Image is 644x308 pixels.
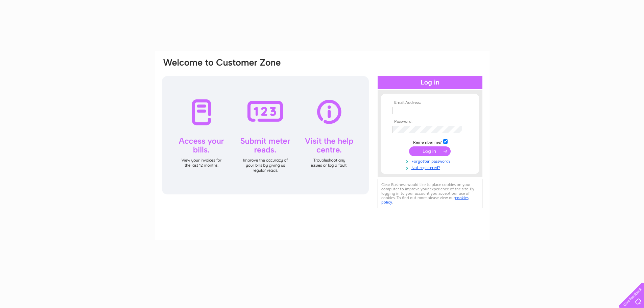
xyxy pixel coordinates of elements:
td: Remember me? [391,138,469,145]
div: Clear Business would like to place cookies on your computer to improve your experience of the sit... [378,179,482,208]
th: Password: [391,119,469,124]
a: cookies policy [381,195,469,205]
th: Email Address: [391,100,469,105]
a: Forgotten password? [392,158,469,164]
input: Submit [409,146,451,156]
a: Not registered? [392,164,469,170]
